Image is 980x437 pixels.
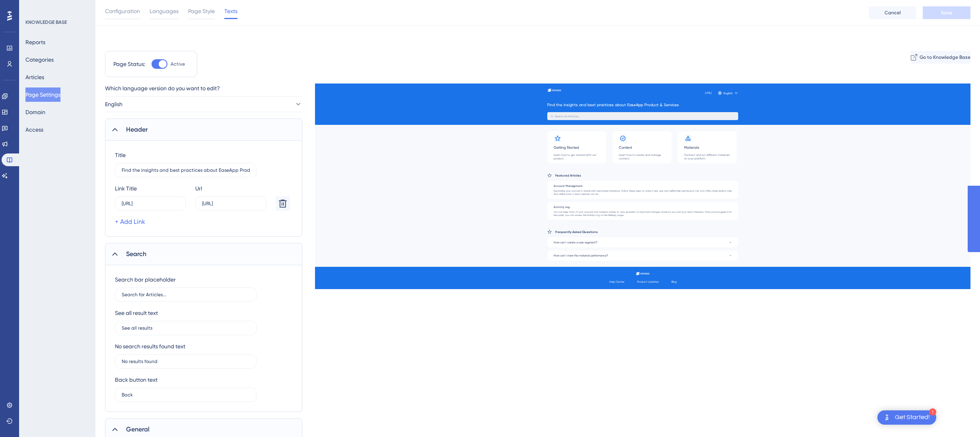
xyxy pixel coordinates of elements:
span: Save [941,10,952,16]
span: Active [171,61,185,67]
input: Back [122,392,250,398]
input: Search for Articles... [122,292,250,297]
span: Go to Knowledge Base [920,54,970,60]
input: https://www.example.com [202,201,259,206]
div: See all result text [115,308,158,318]
span: General [126,425,150,434]
div: Open Get Started! checklist, remaining modules: 1 [877,410,936,425]
img: launcher-image-alternative-text [882,413,892,422]
span: Which language version do you want to edit? [105,84,220,93]
div: Title [115,150,126,160]
div: Back button text [115,375,157,385]
button: Domain [25,105,45,119]
div: Search bar placeholder [115,275,176,284]
input: See all results [122,325,250,331]
div: KNOWLEDGE BASE [25,19,67,25]
button: Save [923,6,970,19]
span: Search [126,249,146,259]
div: Page Status: [113,59,145,69]
div: Url [195,184,202,193]
div: Link Title [115,184,137,193]
span: Configuration [105,6,140,16]
span: Cancel [885,10,901,16]
div: Get Started! [895,413,930,422]
button: English [105,96,302,112]
button: Access [25,122,43,137]
button: Go to Knowledge Base [911,51,970,64]
div: No search results found text [115,342,185,351]
a: + Add Link [115,217,145,227]
iframe: UserGuiding AI Assistant Launcher [947,406,970,429]
div: 1 [929,408,936,416]
span: English [105,99,122,109]
span: Languages [150,6,179,16]
button: Cancel [869,6,916,19]
button: Page Settings [25,87,60,102]
input: Link Title [122,201,179,206]
span: Page Style [188,6,215,16]
input: Find the insights and best practices about our product. [122,167,250,173]
button: Reports [25,35,45,49]
span: Texts [224,6,237,16]
span: Header [126,125,148,134]
input: No results found [122,359,250,364]
button: Articles [25,70,44,84]
button: Categories [25,52,54,67]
